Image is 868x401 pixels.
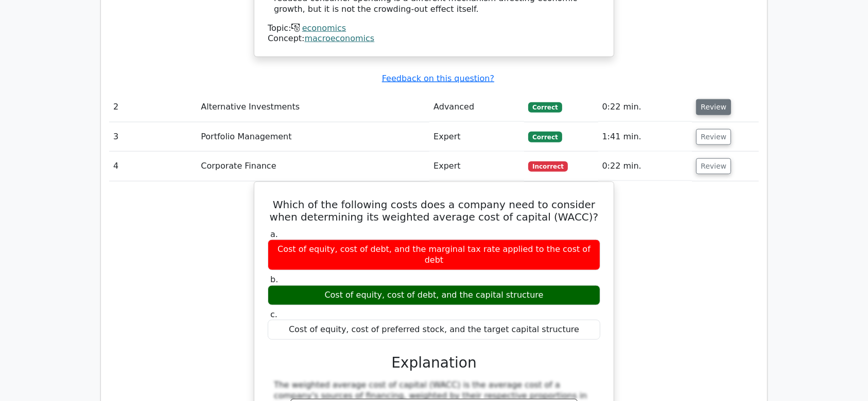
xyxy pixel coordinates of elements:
div: Cost of equity, cost of debt, and the marginal tax rate applied to the cost of debt [268,240,600,270]
td: 0:22 min. [598,152,692,181]
div: Topic: [268,23,600,34]
div: Cost of equity, cost of debt, and the capital structure [268,285,600,305]
span: Incorrect [528,161,568,172]
td: 1:41 min. [598,122,692,152]
td: Portfolio Management [197,122,429,152]
span: a. [270,229,278,239]
td: 4 [109,152,197,181]
div: Concept: [268,33,600,44]
span: b. [270,275,278,284]
div: Cost of equity, cost of preferred stock, and the target capital structure [268,320,600,340]
a: Feedback on this question? [382,74,494,83]
span: c. [270,309,277,319]
span: Correct [528,102,562,113]
button: Review [696,158,731,174]
td: Expert [429,122,524,152]
td: Corporate Finance [197,152,429,181]
button: Review [696,99,731,115]
td: 2 [109,93,197,122]
button: Review [696,129,731,145]
h3: Explanation [274,354,594,372]
span: Correct [528,132,562,142]
h5: Which of the following costs does a company need to consider when determining its weighted averag... [267,198,601,223]
td: 0:22 min. [598,93,692,122]
td: Alternative Investments [197,93,429,122]
td: Expert [429,152,524,181]
a: economics [302,23,346,33]
td: Advanced [429,93,524,122]
td: 3 [109,122,197,152]
a: macroeconomics [305,33,375,43]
